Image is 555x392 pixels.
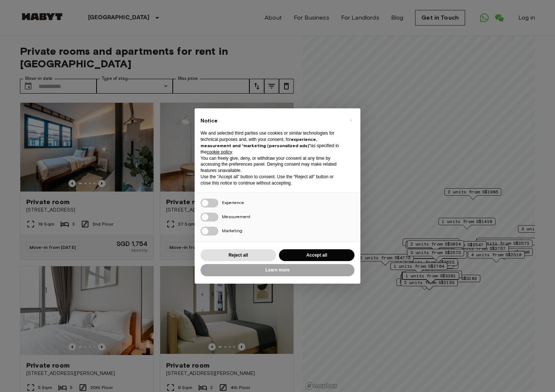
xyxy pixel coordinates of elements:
a: cookie policy [207,149,232,155]
span: Marketing [222,228,242,233]
span: × [350,116,352,125]
h2: Notice [201,117,343,125]
span: Experience [222,200,244,205]
button: Close this notice [345,114,357,126]
p: We and selected third parties use cookies or similar technologies for technical purposes and, wit... [201,130,343,155]
button: Accept all [279,249,354,261]
span: Measurement [222,214,250,219]
p: You can freely give, deny, or withdraw your consent at any time by accessing the preferences pane... [201,155,343,174]
strong: experience, measurement and “marketing (personalized ads)” [201,136,317,148]
button: Reject all [201,249,276,261]
p: Use the “Accept all” button to consent. Use the “Reject all” button or close this notice to conti... [201,174,343,186]
button: Learn more [201,264,354,276]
